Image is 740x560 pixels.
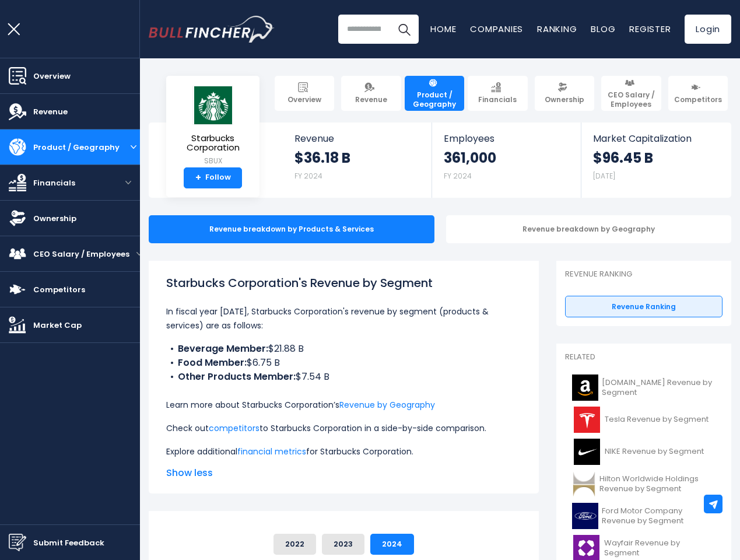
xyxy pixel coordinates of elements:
a: Product / Geography [405,76,464,111]
span: Revenue [355,95,387,104]
span: Show less [166,466,521,480]
strong: + [195,173,201,183]
p: Revenue Ranking [565,269,723,279]
p: In fiscal year [DATE], Starbucks Corporation's revenue by segment (products & services) are as fo... [166,304,521,332]
strong: $36.18 B [294,149,350,167]
span: Hilton Worldwide Holdings Revenue by Segment [599,474,716,494]
b: Food Member: [178,356,247,369]
a: Blog [591,23,615,35]
a: Ford Motor Company Revenue by Segment [565,500,723,532]
span: Wayfair Revenue by Segment [604,538,716,558]
span: Ford Motor Company Revenue by Segment [602,506,716,526]
span: Market Capitalization [593,133,718,144]
a: Revenue $36.18 B FY 2024 [283,123,432,193]
span: Product / Geography [33,141,120,153]
span: Starbucks Corporation [176,134,250,153]
a: Login [685,15,731,44]
a: [DOMAIN_NAME] Revenue by Segment [565,372,723,404]
span: Product / Geography [410,90,459,108]
small: FY 2024 [444,171,472,181]
p: Related [565,352,723,362]
span: Market Cap [33,319,82,331]
a: Revenue Ranking [565,296,723,318]
button: 2023 [322,534,364,555]
li: $7.54 B [166,370,521,384]
li: $21.88 B [166,342,521,356]
div: Revenue breakdown by Geography [446,215,732,243]
button: open menu [117,165,140,200]
span: CEO Salary / Employees [606,90,655,108]
a: Overview [275,76,334,111]
b: Other Products Member: [178,370,296,383]
small: SBUX [176,156,250,166]
img: NKE logo [572,439,601,465]
span: [DOMAIN_NAME] Revenue by Segment [602,378,716,398]
div: Revenue breakdown by Products & Services [149,215,434,243]
img: Ownership [9,209,26,227]
span: CEO Salary / Employees [33,248,129,260]
a: Register [629,23,671,35]
a: +Follow [184,167,242,188]
button: 2022 [273,534,316,555]
button: open menu [127,129,140,164]
li: $6.75 B [166,356,521,370]
h1: Starbucks Corporation's Revenue by Segment [166,274,521,292]
span: Submit Feedback [33,537,104,549]
span: Competitors [33,283,85,296]
img: HLT logo [572,471,596,497]
p: Check out to Starbucks Corporation in a side-by-side comparison. [166,421,521,435]
a: Hilton Worldwide Holdings Revenue by Segment [565,468,723,500]
a: Competitors [668,76,728,111]
a: Home [430,23,456,35]
img: TSLA logo [572,407,601,433]
strong: 361,000 [444,149,496,167]
span: Overview [33,70,71,82]
p: Explore additional for Starbucks Corporation. [166,444,521,459]
span: Revenue [294,133,420,144]
a: financial metrics [237,446,306,457]
a: competitors [209,422,259,434]
img: AMZN logo [572,374,598,401]
span: Revenue [33,106,68,118]
button: open menu [136,236,142,271]
span: Employees [444,133,569,144]
a: Employees 361,000 FY 2024 [432,123,580,193]
span: Overview [287,95,321,104]
a: Ownership [535,76,594,111]
p: Learn more about Starbucks Corporation’s [166,398,521,412]
span: Financials [33,177,75,189]
a: Companies [470,23,523,35]
a: Go to homepage [149,16,274,43]
a: NIKE Revenue by Segment [565,436,723,468]
small: FY 2024 [294,171,322,181]
img: Bullfincher logo [149,16,275,43]
span: Ownership [545,95,584,104]
a: CEO Salary / Employees [601,76,661,111]
a: Revenue [341,76,401,111]
span: Competitors [674,95,722,104]
strong: $96.45 B [593,149,653,167]
span: Tesla Revenue by Segment [605,415,709,425]
a: Starbucks Corporation SBUX [175,85,251,167]
a: Revenue by Geography [339,399,435,411]
a: Financials [468,76,527,111]
span: Ownership [33,212,76,225]
button: Search [390,15,419,44]
img: F logo [572,503,598,529]
small: [DATE] [593,171,615,181]
a: Market Capitalization $96.45 B [DATE] [581,123,730,193]
button: 2024 [370,534,414,555]
a: Ranking [537,23,577,35]
span: Financials [478,95,517,104]
span: NIKE Revenue by Segment [605,447,704,457]
a: Tesla Revenue by Segment [565,404,723,436]
b: Beverage Member: [178,342,268,355]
